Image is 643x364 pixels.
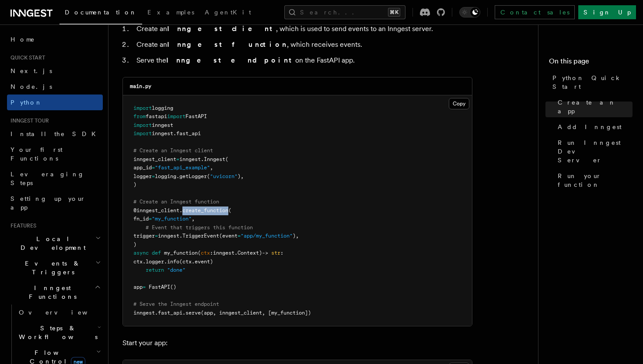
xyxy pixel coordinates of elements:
span: ) [133,182,136,188]
a: Create an app [554,94,633,119]
span: ) [133,241,136,248]
span: = [143,284,146,290]
li: Create an , which is used to send events to an Inngest server. [134,23,472,35]
span: Add Inngest [558,122,622,131]
span: TriggerEvent [182,233,219,239]
code: main.py [130,83,151,89]
span: fastapi [146,113,167,119]
span: : [210,250,213,256]
span: app_id [133,164,152,171]
span: inngest [213,250,234,256]
span: import [133,122,152,128]
span: from [133,113,146,119]
a: Run your function [554,168,633,192]
span: return [146,267,164,273]
span: Python Quick Start [552,73,633,91]
span: Leveraging Steps [10,171,84,186]
span: Steps & Workflows [15,324,98,341]
strong: Inngest client [167,24,276,33]
span: import [133,105,152,111]
span: , [210,164,213,171]
span: : [280,250,283,256]
a: Home [7,31,103,47]
a: Documentation [59,3,142,24]
span: create_function [182,207,228,213]
span: fast_api [158,310,182,316]
span: ), [293,233,299,239]
span: logger [146,259,164,265]
span: inngest_client [133,156,176,162]
a: Sign Up [578,5,636,19]
span: = [152,173,155,179]
span: = [155,233,158,239]
p: Start your app: [122,337,472,349]
strong: Inngest endpoint [166,56,295,64]
span: Python [10,99,42,106]
button: Events & Triggers [7,255,103,280]
span: logger [133,173,152,179]
span: . [179,207,182,213]
span: ( [225,156,228,162]
span: # Event that triggers this function [146,224,253,231]
span: getLogger [179,173,207,179]
span: = [176,156,179,162]
li: Create an , which receives events. [134,38,472,51]
span: Documentation [65,9,137,16]
span: . [201,156,204,162]
span: "my_function" [152,216,192,222]
span: # Create an Inngest function [133,199,219,205]
span: (event [219,233,238,239]
span: logging [152,105,173,111]
span: Run your function [558,171,633,189]
span: -> [262,250,268,256]
span: Run Inngest Dev Server [558,138,633,164]
span: FastAPI [149,284,170,290]
span: ( [198,250,201,256]
button: Local Development [7,231,103,255]
span: Quick start [7,54,45,61]
span: fast_api [176,130,201,136]
span: info [167,259,179,265]
span: inngest [133,310,155,316]
span: import [167,113,185,119]
span: ( [207,173,210,179]
span: fn_id [133,216,149,222]
span: inngest [152,130,173,136]
span: Node.js [10,83,52,90]
span: async [133,250,149,256]
span: . [164,259,167,265]
span: # Create an Inngest client [133,147,213,154]
span: str [271,250,280,256]
span: Events & Triggers [7,259,95,276]
span: = [238,233,241,239]
span: (app, inngest_client, [my_function]) [201,310,311,316]
a: Leveraging Steps [7,166,103,191]
span: Install the SDK [10,130,101,137]
span: @inngest_client [133,207,179,213]
span: . [155,310,158,316]
span: Inngest [204,156,225,162]
span: Next.js [10,67,52,74]
span: inngest. [158,233,182,239]
a: Examples [142,3,199,24]
span: ctx [133,259,143,265]
span: serve [185,310,201,316]
kbd: ⌘K [388,8,400,17]
span: = [149,216,152,222]
span: (ctx.event) [179,259,213,265]
span: Home [10,35,35,44]
span: AgentKit [205,9,251,16]
span: # Serve the Inngest endpoint [133,301,219,307]
span: ), [238,173,244,179]
a: Add Inngest [554,119,633,135]
span: inngest [179,156,201,162]
span: Examples [147,9,194,16]
a: Setting up your app [7,191,103,215]
span: inngest [152,122,173,128]
button: Steps & Workflows [15,320,103,345]
h4: On this page [549,56,633,70]
span: FastAPI [185,113,207,119]
span: . [182,310,185,316]
span: app [133,284,143,290]
span: Your first Functions [10,146,63,162]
